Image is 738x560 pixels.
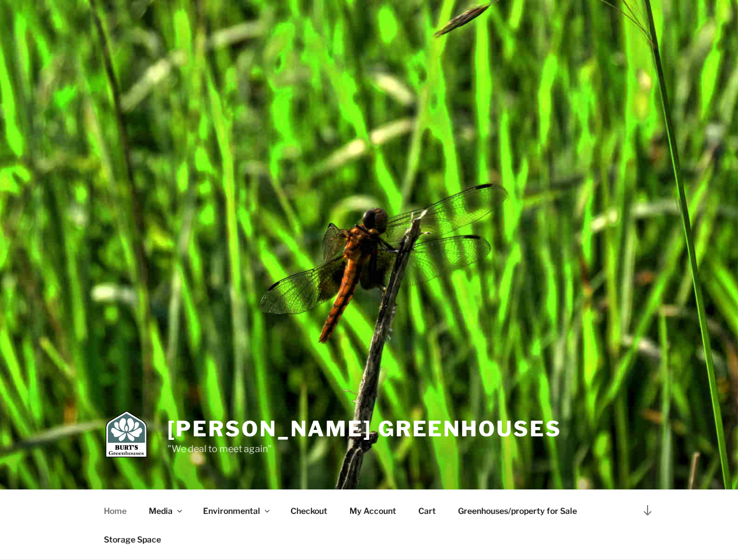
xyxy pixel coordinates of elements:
a: Cart [408,496,446,525]
a: Storage Space [94,525,172,554]
a: Environmental [193,496,279,525]
a: Media [139,496,191,525]
a: Home [94,496,137,525]
a: My Account [340,496,407,525]
a: Greenhouses/property for Sale [448,496,587,525]
p: "We deal to meet again" [167,442,562,456]
img: Burt's Greenhouses [106,411,147,457]
a: [PERSON_NAME] Greenhouses [167,416,562,442]
nav: Top Menu [94,496,645,554]
a: Checkout [281,496,338,525]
